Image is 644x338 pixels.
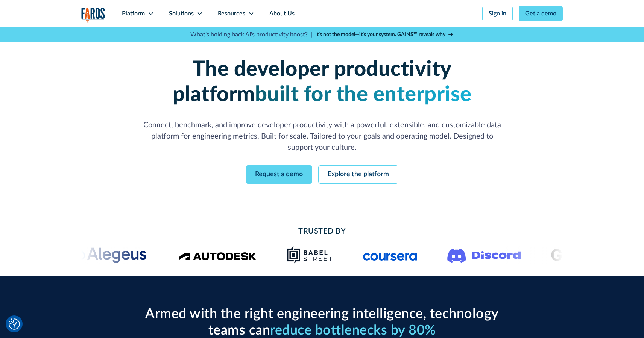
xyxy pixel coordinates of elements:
[9,318,20,330] img: Revisit consent button
[71,246,148,264] img: Alegeus logo
[141,57,503,107] h1: The developer productivity platform
[141,119,503,153] p: Connect, benchmark, and improve developer productivity with a powerful, extensible, and customiza...
[81,8,105,23] a: home
[178,250,257,260] img: Logo of the design software company Autodesk.
[81,8,105,23] img: Logo of the analytics and reporting company Faros.
[270,324,436,337] span: reduce bottlenecks by 80%
[287,246,333,264] img: Babel Street logo png
[363,249,417,261] img: Logo of the online learning platform Coursera.
[190,30,312,39] p: What's holding back AI's productivity boost? |
[255,84,472,105] span: built for the enterprise
[318,165,398,184] a: Explore the platform
[315,31,454,39] a: It’s not the model—it’s your system. GAINS™ reveals why
[447,247,521,263] img: Logo of the communication platform Discord.
[482,6,513,21] a: Sign in
[519,6,563,21] a: Get a demo
[141,226,503,237] h2: Trusted By
[9,318,20,330] button: Cookie Settings
[218,9,245,18] div: Resources
[169,9,194,18] div: Solutions
[315,32,445,37] strong: It’s not the model—it’s your system. GAINS™ reveals why
[246,165,312,184] a: Request a demo
[122,9,145,18] div: Platform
